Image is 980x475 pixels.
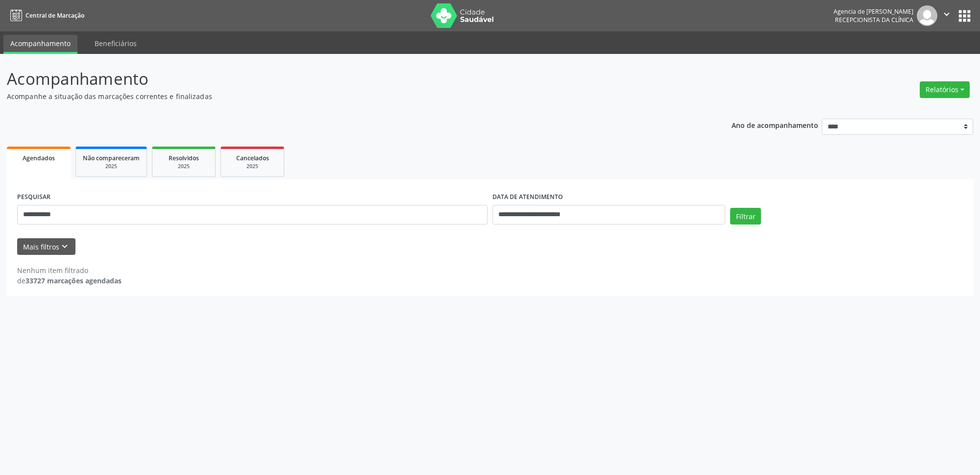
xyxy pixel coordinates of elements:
[7,91,683,101] p: Acompanhe a situação das marcações correntes e finalizadas
[236,154,269,162] span: Cancelados
[83,154,140,162] span: Não compareceram
[3,35,77,54] a: Acompanhamento
[835,16,913,24] span: Recepcionista da clínica
[7,67,683,91] p: Acompanhamento
[17,190,50,205] label: PESQUISAR
[25,11,84,20] span: Central de Marcação
[492,190,563,205] label: DATA DE ATENDIMENTO
[17,238,75,255] button: Mais filtroskeyboard_arrow_down
[169,154,199,162] span: Resolvidos
[25,276,122,285] strong: 33727 marcações agendadas
[920,81,970,98] button: Relatórios
[730,208,761,225] button: Filtrar
[833,7,913,16] div: Agencia de [PERSON_NAME]
[17,275,122,286] div: de
[228,163,277,170] div: 2025
[159,163,208,170] div: 2025
[732,119,818,131] p: Ano de acompanhamento
[59,241,70,252] i: keyboard_arrow_down
[941,9,952,20] i: 
[7,7,84,24] a: Central de Marcação
[956,7,973,25] button: apps
[88,35,144,52] a: Beneficiários
[83,163,140,170] div: 2025
[937,5,956,26] button: 
[17,265,122,275] div: Nenhum item filtrado
[23,154,55,162] span: Agendados
[917,5,937,26] img: img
